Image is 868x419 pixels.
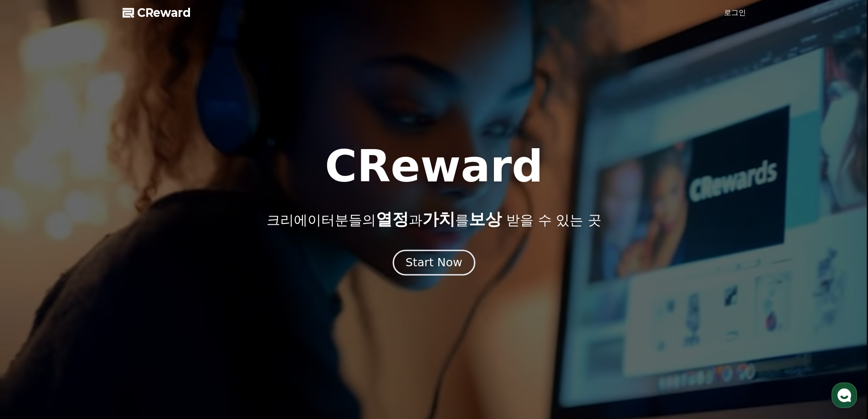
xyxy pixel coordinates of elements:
a: 홈 [3,289,60,312]
span: 보상 [469,210,502,228]
a: Start Now [395,259,473,268]
div: Start Now [406,255,462,270]
h1: CReward [325,145,543,188]
span: CReward [137,5,191,20]
span: 대화 [83,303,94,310]
a: 설정 [118,289,175,312]
span: 설정 [141,303,152,310]
a: 대화 [60,289,118,312]
span: 홈 [29,303,34,310]
span: 열정 [376,210,409,228]
span: 가치 [422,210,455,228]
a: 로그인 [724,7,746,18]
a: CReward [123,5,191,20]
p: 크리에이터분들의 과 를 받을 수 있는 곳 [267,210,601,228]
button: Start Now [393,249,475,275]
